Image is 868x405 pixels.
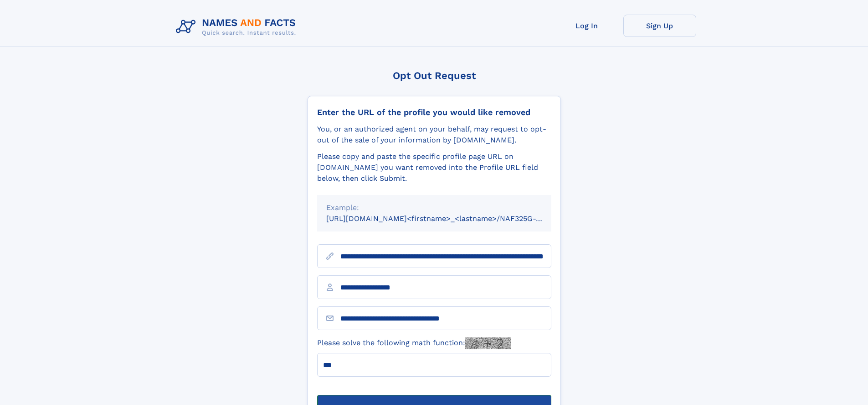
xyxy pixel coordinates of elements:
[317,107,551,117] div: Enter the URL of the profile you would like removed
[623,15,696,37] a: Sign Up
[172,15,303,39] img: Logo Names and Facts
[317,151,551,184] div: Please copy and paste the specific profile page URL on [DOMAIN_NAME] you want removed into the Pr...
[317,124,551,146] div: You, or an authorized agent on your behalf, may request to opt-out of the sale of your informatio...
[317,337,511,349] label: Please solve the following math function:
[308,70,561,81] div: Opt Out Request
[326,202,542,213] div: Example:
[326,214,569,223] small: [URL][DOMAIN_NAME]<firstname>_<lastname>/NAF325G-xxxxxxxx
[550,15,623,37] a: Log In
